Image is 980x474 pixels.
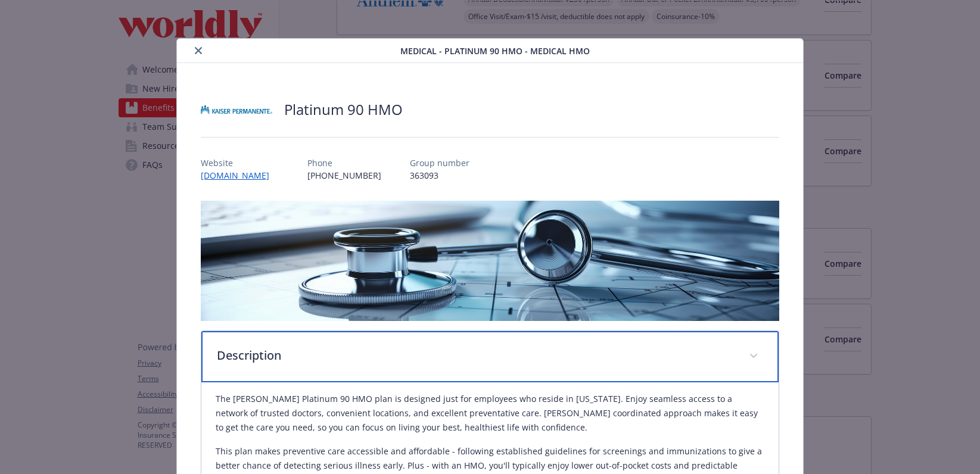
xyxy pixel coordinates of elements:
[400,45,590,57] span: Medical - Platinum 90 HMO - Medical HMO
[201,201,779,321] img: banner
[201,157,279,169] p: Website
[307,157,381,169] p: Phone
[217,347,735,364] p: Description
[191,43,206,58] button: close
[307,169,381,182] p: [PHONE_NUMBER]
[410,169,469,182] p: 363093
[284,99,403,120] h2: Platinum 90 HMO
[216,392,764,435] p: The [PERSON_NAME] Platinum 90 HMO plan is designed just for employees who reside in [US_STATE]. E...
[201,92,272,127] img: Kaiser Permanente Insurance Company
[201,331,779,382] div: Description
[410,157,469,169] p: Group number
[201,170,279,181] a: [DOMAIN_NAME]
